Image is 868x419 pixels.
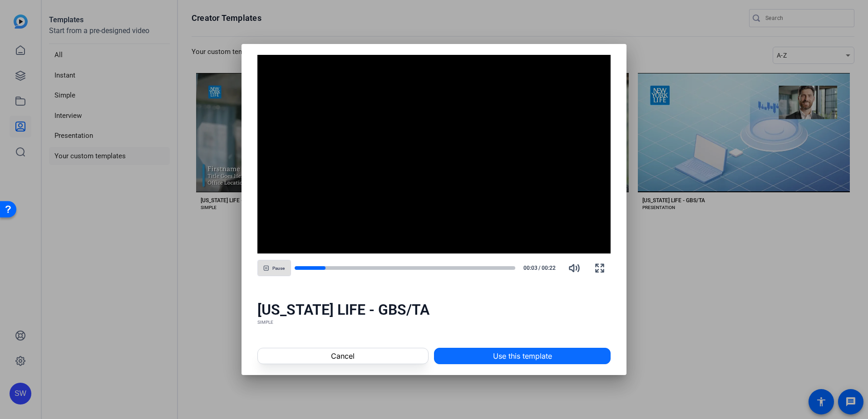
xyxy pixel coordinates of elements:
span: 00:22 [542,264,560,272]
span: Cancel [331,351,355,361]
button: Use this template [434,348,611,364]
div: SIMPLE [257,319,611,326]
button: Pause [257,260,291,276]
div: / [519,264,560,272]
span: Pause [272,266,285,271]
div: [US_STATE] LIFE - GBS/TA [257,301,611,319]
button: Cancel [257,348,429,364]
button: Fullscreen [589,257,611,279]
button: Mute [563,257,585,279]
span: Use this template [493,351,552,361]
span: 00:03 [519,264,538,272]
div: Video Player [257,55,611,253]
